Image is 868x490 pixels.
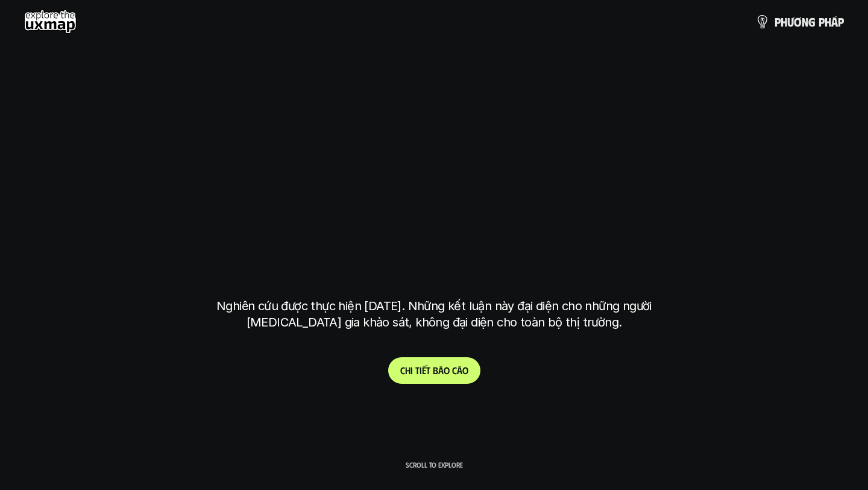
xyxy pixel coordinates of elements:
span: h [781,15,787,28]
span: ế [422,364,426,376]
span: o [462,364,468,376]
span: t [426,364,430,376]
span: t [415,364,420,376]
a: Chitiếtbáocáo [388,357,480,384]
span: g [808,15,816,28]
span: C [400,364,405,376]
p: Nghiên cứu được thực hiện [DATE]. Những kết luận này đại diện cho những người [MEDICAL_DATA] gia ... [208,298,660,331]
h1: phạm vi công việc của [214,126,654,176]
span: b [433,364,438,376]
span: á [457,364,462,376]
span: c [452,364,457,376]
span: ơ [794,15,802,28]
span: p [838,15,844,28]
h1: tại [GEOGRAPHIC_DATA] [219,221,649,272]
span: p [819,15,825,28]
h6: Kết quả nghiên cứu [392,100,484,113]
span: p [775,15,781,28]
span: n [802,15,808,28]
p: Scroll to explore [406,460,463,469]
span: i [410,364,413,376]
span: á [831,15,838,28]
span: ư [787,15,794,28]
span: h [405,364,410,376]
span: o [444,364,450,376]
a: phươngpháp [755,10,844,34]
span: i [420,364,422,376]
span: h [825,15,831,28]
span: á [438,364,444,376]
